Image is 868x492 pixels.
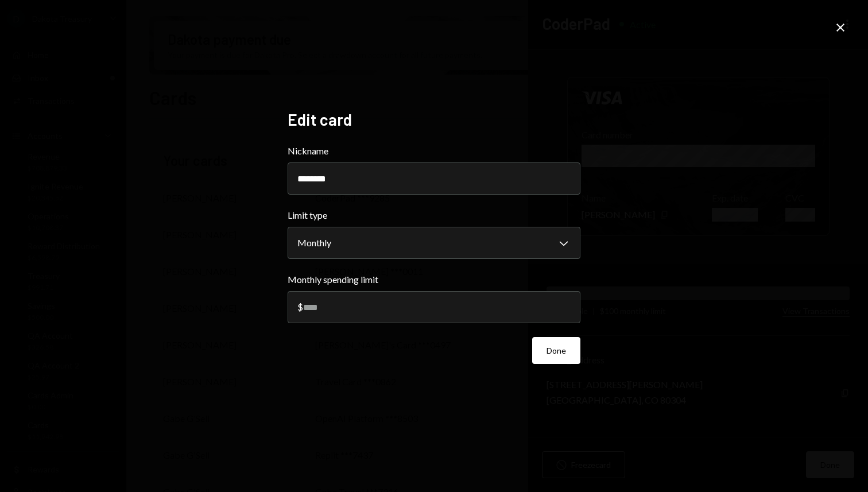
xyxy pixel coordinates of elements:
label: Nickname [288,144,580,158]
label: Monthly spending limit [288,273,580,286]
div: $ [297,301,303,312]
h2: Edit card [288,109,580,131]
button: Limit type [288,227,580,259]
label: Limit type [288,208,580,222]
button: Done [532,337,580,364]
